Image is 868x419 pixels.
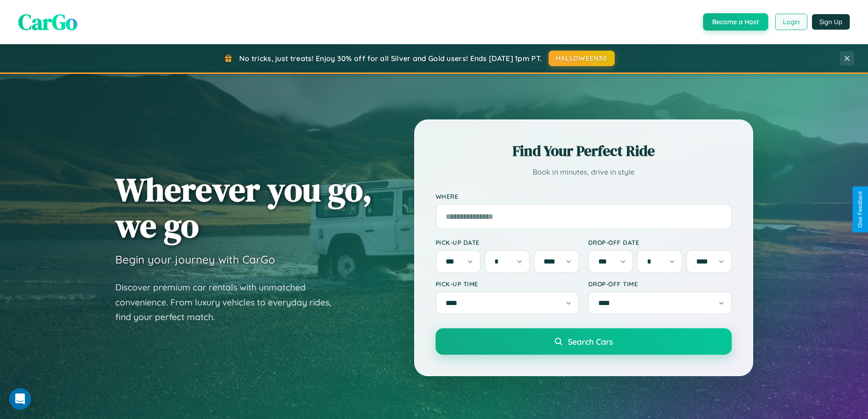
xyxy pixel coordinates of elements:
[812,14,850,30] button: Sign Up
[115,171,372,243] h1: Wherever you go, we go
[115,280,343,325] p: Discover premium car rentals with unmatched convenience. From luxury vehicles to everyday rides, ...
[568,336,613,347] span: Search Cars
[549,51,615,66] button: HALLOWEEN30
[436,192,732,200] label: Where
[857,191,863,228] div: Give Feedback
[436,238,579,246] label: Pick-up Date
[703,13,768,31] button: Become a Host
[775,14,807,30] button: Login
[18,7,77,37] span: CarGo
[436,328,732,355] button: Search Cars
[436,280,579,288] label: Pick-up Time
[588,280,732,288] label: Drop-off Time
[239,54,542,63] span: No tricks, just treats! Enjoy 30% off for all Silver and Gold users! Ends [DATE] 1pm PT.
[436,166,732,179] p: Book in minutes, drive in style
[115,253,275,266] h3: Begin your journey with CarGo
[588,238,732,246] label: Drop-off Date
[9,388,31,410] iframe: Intercom live chat
[436,141,732,161] h2: Find Your Perfect Ride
